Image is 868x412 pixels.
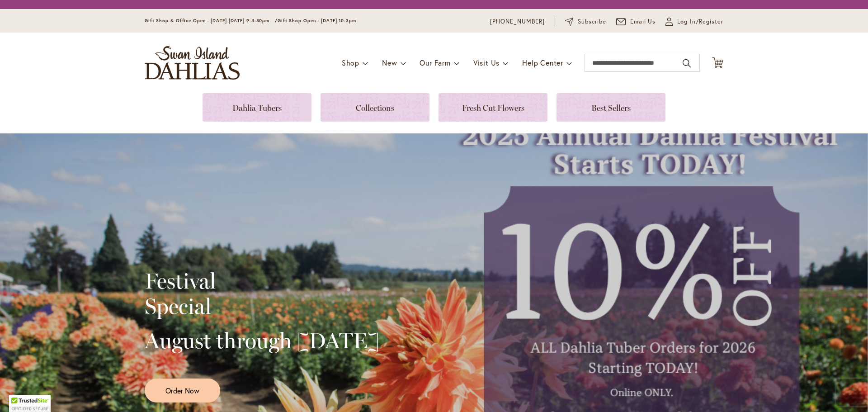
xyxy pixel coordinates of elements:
span: Visit Us [473,58,500,67]
span: Gift Shop Open - [DATE] 10-3pm [278,18,356,24]
button: Search [683,56,691,71]
a: Order Now [145,379,220,403]
span: New [382,58,397,67]
span: Our Farm [420,58,450,67]
a: store logo [145,46,240,80]
a: Subscribe [565,17,606,26]
a: [PHONE_NUMBER] [490,17,545,26]
span: Subscribe [578,17,606,26]
span: Help Center [522,58,563,67]
a: Log In/Register [665,17,723,26]
span: Email Us [630,17,656,26]
h2: August through [DATE] [145,328,379,353]
span: Log In/Register [677,17,723,26]
span: Order Now [165,385,199,396]
span: Shop [342,58,359,67]
h2: Festival Special [145,268,379,319]
div: TrustedSite Certified [9,395,51,412]
a: Email Us [616,17,656,26]
span: Gift Shop & Office Open - [DATE]-[DATE] 9-4:30pm / [145,18,278,24]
